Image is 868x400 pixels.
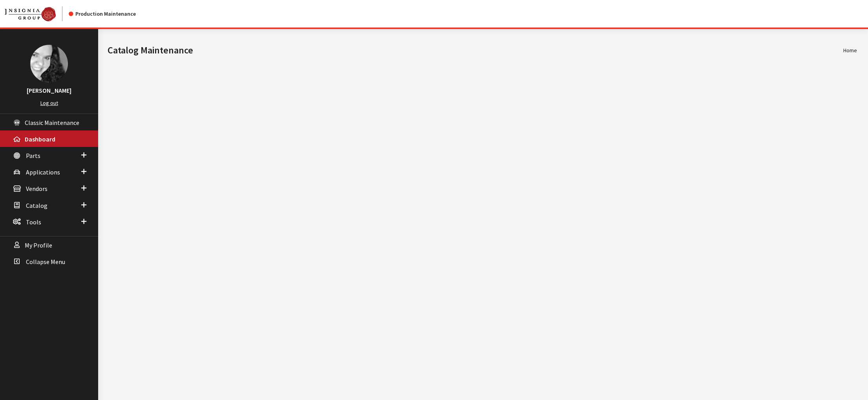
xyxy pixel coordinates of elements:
h3: [PERSON_NAME] [8,86,90,95]
span: Vendors [26,185,48,193]
a: Log out [40,99,58,106]
div: Production Maintenance [69,10,136,18]
img: Khrystal Dorton [30,45,68,83]
span: My Profile [25,241,52,249]
a: Insignia Group logo [5,6,69,21]
li: Home [843,46,857,55]
span: Collapse Menu [26,258,65,266]
span: Classic Maintenance [25,119,79,127]
h1: Catalog Maintenance [108,43,843,57]
span: Tools [26,218,41,226]
img: Catalog Maintenance [5,7,56,21]
span: Dashboard [25,135,55,143]
span: Applications [26,168,60,176]
span: Parts [26,152,40,160]
span: Catalog [26,202,48,209]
